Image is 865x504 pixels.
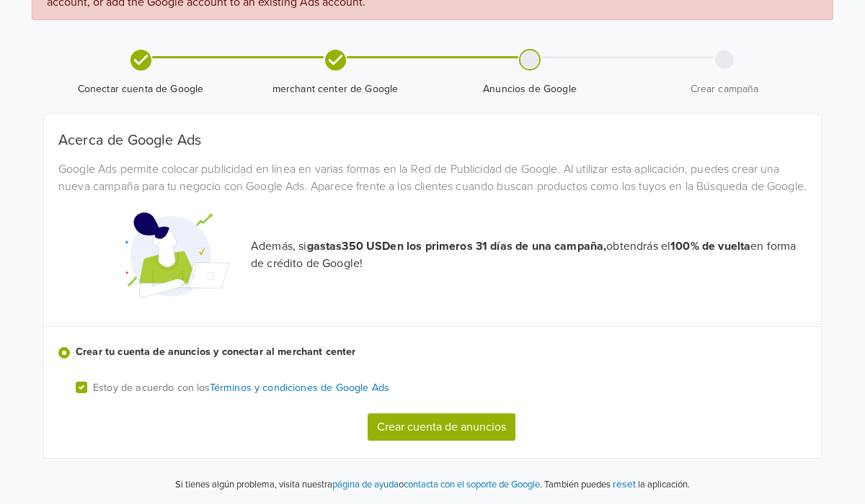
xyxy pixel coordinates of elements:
p: Además, si obtendrás el en forma de crédito de Google! [251,238,807,272]
h5: Acerca de Google Ads [58,132,807,149]
span: Crear campaña [633,82,816,96]
div: Google Ads permite colocar publicidad en línea en varias formas en la Red de Publicidad de Google... [48,161,817,195]
span: merchant center de Google [244,82,427,96]
p: Estoy de acuerdo con los [93,380,389,396]
button: Crear cuenta de anuncios [368,413,515,441]
p: Si tienes algún problema, visita nuestra o . [175,478,542,492]
span: Conectar cuenta de Google [49,82,232,96]
button: reset [613,476,636,492]
strong: gastas 350 USD en los primeros 31 días de una campaña, [307,239,607,253]
strong: 100% de vuelta [670,239,750,253]
a: contacta con el soporte de Google [404,479,540,490]
a: página de ayuda [332,479,399,490]
a: Términos y condiciones de Google Ads [210,382,389,394]
img: Google Promotional Codes [121,201,229,309]
label: Crear tu cuenta de anuncios y conectar al merchant center [76,344,807,360]
span: Anuncios de Google [438,82,621,96]
p: También puedes la aplicación. [542,476,690,492]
